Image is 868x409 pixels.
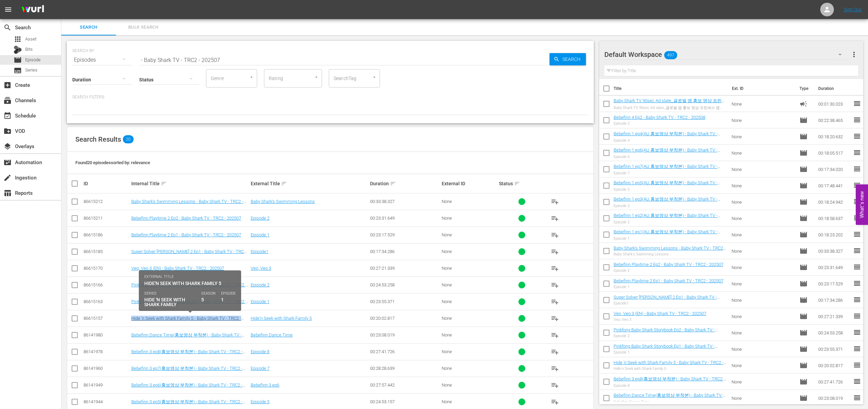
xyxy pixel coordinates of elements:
span: sort [161,180,167,187]
a: Veo, Veo 3 (EN) - Baby Shark TV - TRC2 - 202507 [614,311,706,316]
span: Episode [799,247,808,255]
td: None [729,259,797,276]
a: Pinkfong Baby Shark Storybook Ep1 - Baby Shark TV - TRC2 - 202507 [614,344,718,354]
span: reorder [853,361,861,369]
a: Super Solver [PERSON_NAME] 2 Ep1 - Baby Shark TV - TRC2 - 202507 [131,249,247,259]
a: Bebefinn 1 ep7(AU 홍보영상 부착본) - Baby Shark TV - TRC2 - 202508 [614,164,720,175]
td: None [729,292,797,308]
div: Episode 3 [614,204,726,208]
a: Super Solver [PERSON_NAME] 2 Ep1 - Baby Shark TV - TRC2 - 202507 [614,295,720,305]
a: Bebefinn Playtime 2 Ep2 - Baby Shark TV - TRC2 - 202507 [614,262,723,267]
a: Bebefinn 3 ep8(홍보영상 부착본) - Baby Shark TV - TRC2 - 202507 [131,349,245,360]
span: playlist_add [551,314,559,323]
div: 00:20:02.817 [370,316,440,321]
span: playlist_add [551,264,559,272]
td: None [729,194,797,210]
a: Bebefinn Playtime 2 Ep1 - Baby Shark TV - TRC2 - 202507 [131,232,241,237]
div: Baby Shark TV 90sec Ad slate_글로벌 앱 홍보 영상 프린세스 앱 ([DATE]~[DATE]) [614,105,726,110]
div: 00:27:21.339 [370,266,440,271]
a: Baby Shark TV 90sec Ad slate_글로벌 앱 홍보 영상 프린세스 앱 ([DATE]~[DATE]) [614,98,726,109]
span: playlist_add [551,281,559,289]
div: None [442,366,497,371]
td: 00:18:24.942 [815,194,853,210]
div: 00:23:17.529 [370,232,440,237]
td: None [729,161,797,177]
a: Bebefinn Dance Time [251,332,293,337]
div: 86141960 [84,366,129,371]
div: Duration [370,179,440,188]
span: reorder [853,296,861,304]
span: playlist_add [551,231,559,239]
div: 86615166 [84,282,129,287]
a: Bebefinn 3 ep8(홍보영상 부착본) - Baby Shark TV - TRC2 - 202507 [614,376,726,387]
div: None [442,382,497,388]
a: Episode1 [251,249,268,254]
a: Bebefinn 1 ep6(AU 홍보영상 부착본) - Baby Shark TV - TRC2 - 202508 [614,147,720,158]
span: reorder [853,181,861,189]
div: 86615163 [84,299,129,304]
span: Episode [799,231,808,239]
td: 00:24:53.258 [815,325,853,341]
span: movie [799,132,808,141]
a: Hide 'n Seek with Shark Family 5 - Baby Shark TV - TRC2 - 202507 [614,360,726,370]
button: Open Feedback Widget [856,184,868,225]
span: reorder [853,132,861,140]
button: more_vert [850,46,858,63]
div: Internal Title [131,179,249,188]
span: playlist_add [551,348,559,356]
div: Episode 6 [614,155,726,159]
div: None [442,216,497,221]
a: Pinkfong Baby Shark Storybook Ep1 - Baby Shark TV - TRC2 - 202507 [131,299,248,309]
div: Episodes [72,50,132,69]
button: playlist_add [547,294,563,310]
span: Series [25,67,38,74]
span: Episode [799,263,808,271]
span: sort [390,180,396,187]
div: Episode 1 [614,236,726,241]
div: Episode 2 [614,220,726,224]
div: 86615186 [84,232,129,237]
div: 86615157 [84,316,129,321]
button: playlist_add [547,377,563,393]
div: 00:23:31.649 [370,216,440,221]
td: None [729,96,797,112]
div: Episode1 [614,301,726,305]
a: Baby Shark's Swimming Lessons - Baby Shark TV - TRC2 - 202507 [614,246,726,256]
a: Hide'n Seek with Shark Family 5 [251,316,312,321]
span: reorder [853,116,861,124]
span: reorder [853,99,861,108]
a: Bebefinn 4 Ep2 - Baby Shark TV - TRC2 - 202508 [614,115,705,120]
a: Bebefinn Playtime 2 Ep2 - Baby Shark TV - TRC2 - 202507 [131,216,241,221]
td: None [729,276,797,292]
span: reorder [853,165,861,173]
td: None [729,226,797,243]
span: playlist_add [551,381,559,389]
span: Episode [799,312,808,320]
span: Bulk Search [120,23,166,31]
span: playlist_add [551,364,559,373]
div: None [442,199,497,204]
span: Episode [799,165,808,173]
span: 20 [123,135,134,143]
th: Title [614,79,728,98]
td: None [729,325,797,341]
th: Type [795,79,814,98]
div: None [442,282,497,287]
div: None [442,299,497,304]
div: 00:23:08.019 [370,332,440,337]
span: Schedule [3,112,12,120]
td: None [729,374,797,390]
td: 00:27:41.726 [815,374,853,390]
div: External ID [442,181,497,186]
button: playlist_add [547,260,563,277]
span: Channels [3,96,12,105]
span: Episode [799,394,808,402]
span: reorder [853,279,861,287]
div: Bits [14,46,22,54]
td: 00:18:05.517 [815,145,853,161]
td: 00:18:58.637 [815,210,853,226]
a: Bebefinn 1 ep2(AU 홍보영상 부착본) - Baby Shark TV - TRC2 - 202508 [614,213,720,224]
th: Duration [814,79,855,98]
td: None [729,341,797,357]
div: Status [499,179,545,188]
